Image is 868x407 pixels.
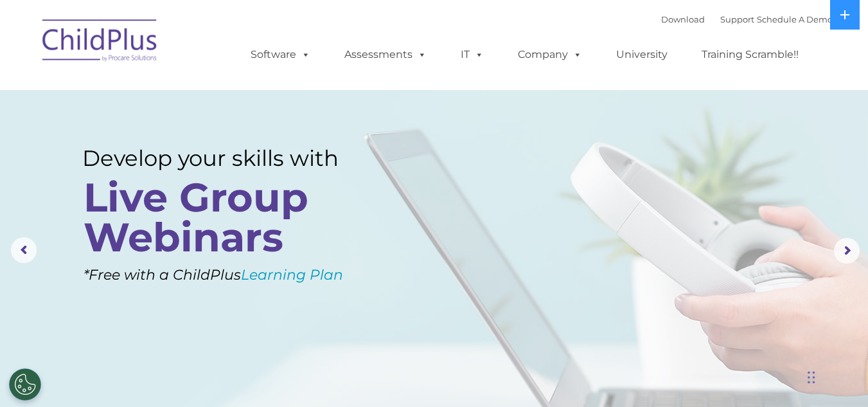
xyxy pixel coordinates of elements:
rs-layer: *Free with a ChildPlus [84,262,390,288]
div: Drag [808,358,815,397]
a: IT [448,42,497,68]
button: Cookies Settings [9,368,41,401]
a: Schedule A Demo [757,14,833,24]
a: Learning Plan [241,266,343,284]
rs-layer: Live Group Webinars [84,177,366,257]
span: Phone number [179,138,233,147]
a: Support [720,14,754,24]
iframe: Chat Widget [804,345,868,407]
a: Training Scramble!! [689,42,811,68]
span: Last name [179,85,218,95]
rs-layer: Develop your skills with [82,145,369,171]
a: University [603,42,680,68]
a: Download [661,14,705,24]
a: Software [238,42,323,68]
font: | [661,14,833,24]
a: Assessments [332,42,439,68]
a: Company [505,42,595,68]
img: ChildPlus by Procare Solutions [36,10,164,75]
